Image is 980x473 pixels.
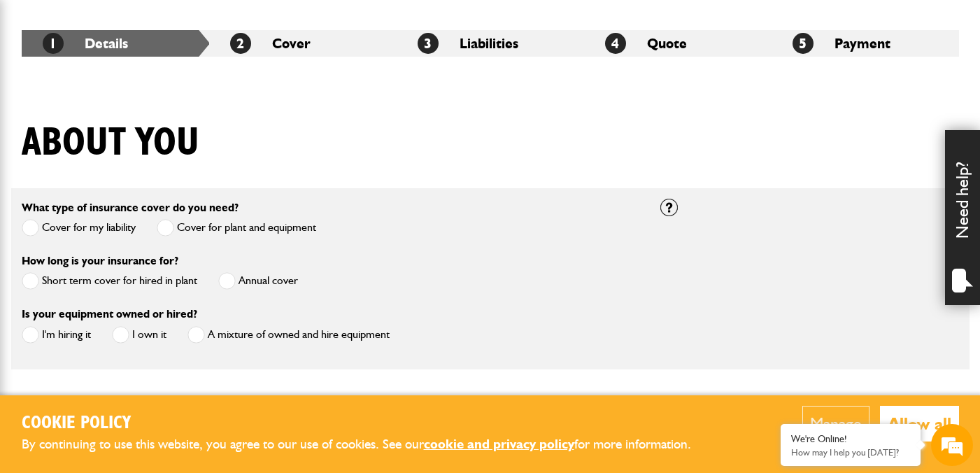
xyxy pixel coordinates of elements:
label: A mixture of owned and hire equipment [187,326,390,344]
label: Cover for plant and equipment [157,219,316,236]
li: Details [22,30,209,57]
li: Quote [584,30,772,57]
label: Cover for my liability [22,219,136,236]
label: Is your equipment owned or hired? [22,309,197,320]
label: I confirm that I am working in [GEOGRAPHIC_DATA], [GEOGRAPHIC_DATA] or [GEOGRAPHIC_DATA] [22,394,513,405]
a: cookie and privacy policy [424,436,574,452]
li: Cover [209,30,397,57]
em: Start Chat [190,369,254,388]
button: Manage [802,406,869,442]
label: What type of insurance cover do you need? [22,202,239,213]
span: 2 [230,33,251,54]
input: Enter your phone number [18,212,255,243]
label: Short term cover for hired in plant [22,272,197,290]
label: Annual cover [218,272,298,290]
h1: About you [22,120,199,167]
span: 4 [605,33,626,54]
input: Enter your last name [18,129,255,160]
div: Need help? [945,130,980,305]
h2: Cookie Policy [22,413,714,435]
label: I'm hiring it [22,326,91,344]
div: We're Online! [791,433,910,445]
li: Payment [772,30,959,57]
div: Chat with us now [73,78,235,97]
p: How may I help you today? [791,447,910,458]
div: Minimize live chat window [229,7,263,41]
label: How long is your insurance for? [22,255,178,267]
span: 5 [793,33,814,54]
textarea: Type your message and hit 'Enter' [18,253,255,358]
span: 1 [43,33,64,54]
span: 3 [418,33,439,54]
input: Enter your email address [18,171,255,202]
img: d_20077148190_company_1631870298795_20077148190 [24,78,59,97]
p: By continuing to use this website, you agree to our use of cookies. See our for more information. [22,434,714,456]
button: Allow all [880,406,959,442]
li: Liabilities [397,30,584,57]
label: I own it [112,326,166,344]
